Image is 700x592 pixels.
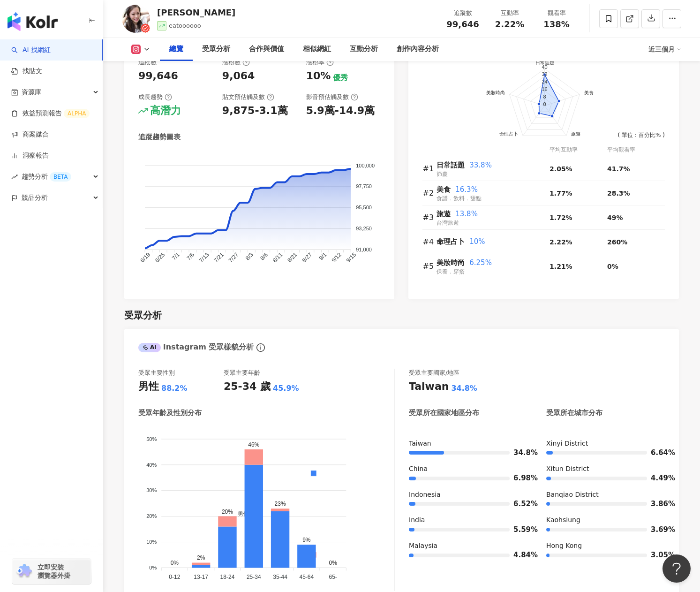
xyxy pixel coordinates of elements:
tspan: 6/25 [154,251,166,264]
text: 日常話題 [535,60,554,65]
a: 效益預測報告ALPHA [11,109,90,118]
text: 命理占卜 [500,131,519,137]
div: 合作與價值 [249,44,284,55]
div: China [409,464,527,474]
div: 創作內容分析 [397,44,439,55]
a: chrome extension立即安裝 瀏覽器外掛 [12,559,91,584]
tspan: 45-64 [300,574,314,580]
div: 99,646 [138,69,178,83]
div: 貼文預估觸及數 [222,93,274,101]
tspan: 7/6 [185,251,196,261]
div: 互動率 [492,8,527,18]
div: Indonesia [409,490,527,500]
div: 影音預估觸及數 [306,93,358,101]
div: Xitun District [546,464,665,474]
tspan: 8/3 [244,251,255,261]
div: Taiwan [409,379,449,394]
span: 立即安裝 瀏覽器外掛 [38,563,70,580]
span: 日常話題 [437,161,465,169]
tspan: 7/13 [198,251,211,264]
tspan: 50% [146,436,157,441]
div: Taiwan [409,439,527,448]
tspan: 8/27 [301,251,314,264]
span: 99,646 [446,19,479,29]
text: 40 [542,64,548,69]
div: 34.8% [451,383,477,394]
div: #3 [422,212,437,223]
div: Malaysia [409,541,527,551]
tspan: 8/6 [259,251,269,261]
span: 33.8% [469,161,492,169]
div: 漲粉率 [306,58,334,67]
span: 10% [469,237,485,246]
div: Kaohsiung [546,516,665,525]
div: 優秀 [333,73,348,83]
span: 34.8% [513,449,527,456]
div: Banqiao District [546,490,665,500]
span: 台灣旅遊 [437,220,459,226]
div: 追蹤數 [138,58,157,67]
div: Instagram 受眾樣貌分析 [138,342,254,352]
span: 男性 [231,511,249,517]
div: BETA [50,172,71,182]
span: 0% [607,263,618,270]
tspan: 18-24 [220,574,235,580]
text: 8 [543,93,546,99]
tspan: 9/1 [318,251,328,261]
div: 受眾年齡及性別分布 [138,408,202,418]
span: 6.64% [651,449,665,456]
span: 28.3% [607,190,630,197]
div: 成長趨勢 [138,93,172,101]
div: 互動分析 [350,44,378,55]
tspan: 9/12 [330,251,343,264]
span: eatoooooo [169,22,201,29]
span: 3.86% [651,501,665,508]
tspan: 40% [146,462,157,467]
span: 2.22% [495,20,524,29]
span: 食譜．飲料．甜點 [437,195,482,202]
span: 6.25% [469,258,492,267]
text: 美食 [585,90,594,95]
div: 受眾分析 [202,44,230,55]
div: 追蹤趨勢圖表 [138,132,181,142]
div: 9,064 [222,69,255,83]
div: 9,875-3.1萬 [222,104,288,118]
tspan: 30% [146,487,157,493]
div: India [409,516,527,525]
div: Xinyi District [546,439,665,448]
div: #5 [422,260,437,272]
div: 平均互動率 [549,145,607,154]
span: 1.72% [549,214,572,221]
tspan: 65- [329,574,337,580]
span: 6.52% [513,501,527,508]
div: 5.9萬-14.9萬 [306,104,375,118]
span: 4.84% [513,552,527,559]
tspan: 8/21 [286,251,299,264]
div: 相似網紅 [303,44,331,55]
span: 節慶 [437,171,448,177]
div: 平均觀看率 [607,145,665,154]
div: 男性 [138,379,159,394]
tspan: 95,500 [356,205,372,210]
div: Hong Kong [546,541,665,551]
div: 高潛力 [150,104,181,118]
span: 美食 [437,185,451,194]
span: 2.22% [549,238,572,246]
img: chrome extension [15,564,33,579]
div: 總覽 [169,44,183,55]
span: 5.59% [513,526,527,533]
img: logo [8,12,58,31]
span: 13.8% [455,210,478,218]
tspan: 7/27 [227,251,240,264]
div: 受眾所在城市分布 [546,408,602,418]
span: 260% [607,238,627,246]
tspan: 0-12 [169,574,180,580]
span: 保養．穿搭 [437,268,465,275]
div: AI [138,343,161,352]
tspan: 35-44 [273,574,287,580]
a: 洞察報告 [11,151,49,160]
div: #4 [422,236,437,248]
tspan: 91,000 [356,247,372,252]
text: 0 [543,101,546,106]
div: #1 [422,163,437,175]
